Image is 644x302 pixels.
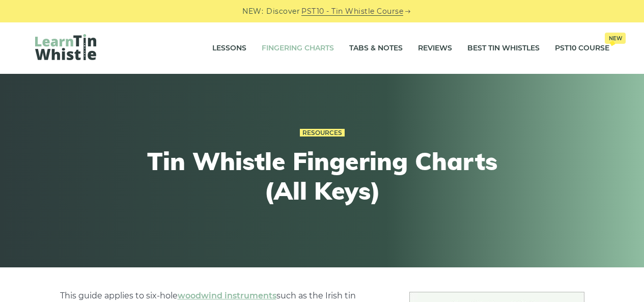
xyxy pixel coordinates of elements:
[178,291,276,300] a: woodwind instruments
[35,34,96,60] img: LearnTinWhistle.com
[212,36,246,61] a: Lessons
[135,147,510,205] h1: Tin Whistle Fingering Charts (All Keys)
[262,36,334,61] a: Fingering Charts
[555,36,609,61] a: PST10 CourseNew
[467,36,540,61] a: Best Tin Whistles
[300,129,345,137] a: Resources
[605,33,626,44] span: New
[349,36,403,61] a: Tabs & Notes
[418,36,452,61] a: Reviews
